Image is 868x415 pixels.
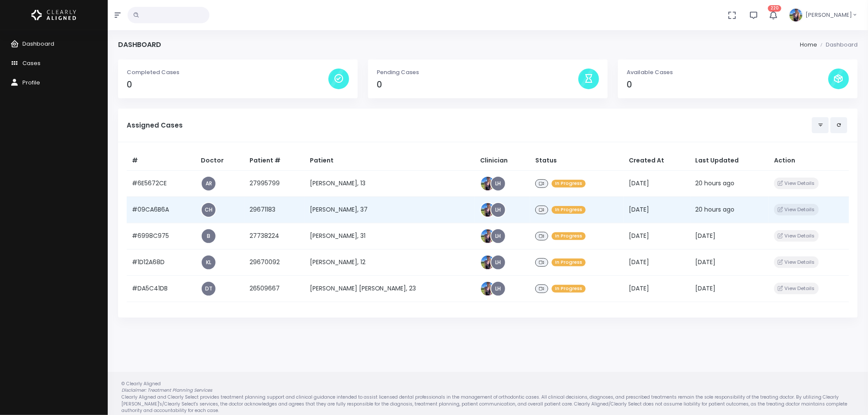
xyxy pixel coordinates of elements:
[690,151,769,171] th: Last Updated
[552,259,586,267] span: In Progress
[817,41,858,49] li: Dashboard
[774,283,818,294] button: View Details
[475,151,530,171] th: Clinician
[629,205,649,214] span: [DATE]
[202,203,215,217] a: CH
[769,151,849,171] th: Action
[788,7,804,23] img: Header Avatar
[305,223,475,249] td: [PERSON_NAME], 31
[127,80,328,90] h4: 0
[552,232,586,240] span: In Progress
[774,256,818,268] button: View Details
[305,151,475,171] th: Patient
[22,78,40,87] span: Profile
[377,80,578,90] h4: 0
[202,177,215,190] a: AR
[244,151,305,171] th: Patient #
[305,275,475,302] td: [PERSON_NAME] [PERSON_NAME], 23
[774,178,818,189] button: View Details
[491,177,505,190] a: LH
[196,151,244,171] th: Doctor
[552,180,586,188] span: In Progress
[244,170,305,197] td: 27995799
[377,68,578,77] p: Pending Cases
[244,249,305,275] td: 29670092
[552,206,586,214] span: In Progress
[118,41,161,49] h4: Dashboard
[122,387,212,393] em: Disclaimer: Treatment Planning Services
[202,282,215,296] a: DT
[305,197,475,223] td: [PERSON_NAME], 37
[127,170,196,197] td: #6E5672CE
[552,285,586,293] span: In Progress
[305,170,475,197] td: [PERSON_NAME], 13
[491,229,505,243] a: LH
[127,68,328,77] p: Completed Cases
[696,284,716,293] span: [DATE]
[127,223,196,249] td: #6998C975
[774,204,818,215] button: View Details
[627,68,828,77] p: Available Cases
[22,59,41,67] span: Cases
[244,275,305,302] td: 26509667
[244,223,305,249] td: 27738224
[31,6,76,24] img: Logo Horizontal
[627,80,828,90] h4: 0
[800,41,817,49] li: Home
[624,151,690,171] th: Created At
[127,151,196,171] th: #
[127,275,196,302] td: #DA5C41DB
[491,282,505,296] a: LH
[244,197,305,223] td: 29671183
[696,258,716,266] span: [DATE]
[774,230,818,242] button: View Details
[22,40,54,48] span: Dashboard
[696,179,735,187] span: 20 hours ago
[202,229,215,243] a: B
[127,249,196,275] td: #1D12A68D
[806,11,852,19] span: [PERSON_NAME]
[530,151,624,171] th: Status
[202,256,215,269] a: KL
[768,5,781,12] span: 220
[127,197,196,223] td: #09CA6B6A
[629,258,649,266] span: [DATE]
[629,284,649,293] span: [DATE]
[491,256,505,269] a: LH
[696,231,716,240] span: [DATE]
[629,179,649,187] span: [DATE]
[491,203,505,217] a: LH
[127,122,812,129] h5: Assigned Cases
[629,231,649,240] span: [DATE]
[113,381,863,414] div: © Clearly Aligned Clearly Aligned and Clearly Select provides treatment planning support and clin...
[305,249,475,275] td: [PERSON_NAME], 12
[696,205,735,214] span: 20 hours ago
